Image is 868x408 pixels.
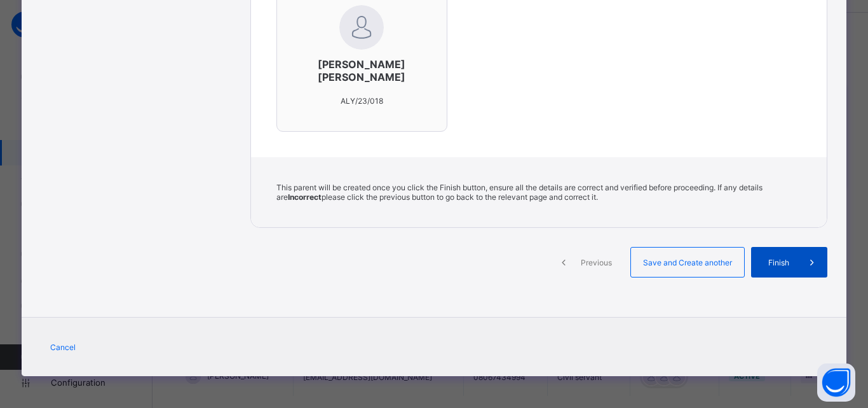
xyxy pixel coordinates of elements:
span: Save and Create another [641,258,735,267]
span: Previous [579,258,614,267]
button: Open asap [817,363,855,402]
span: Finish [761,258,797,267]
img: default.svg [339,5,384,50]
span: ALY/23/018 [341,96,383,106]
span: This parent will be created once you click the Finish button, ensure all the details are correct ... [276,183,763,202]
span: Cancel [50,342,76,352]
b: Incorrect [288,192,322,202]
span: [PERSON_NAME] [PERSON_NAME] [302,58,421,83]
